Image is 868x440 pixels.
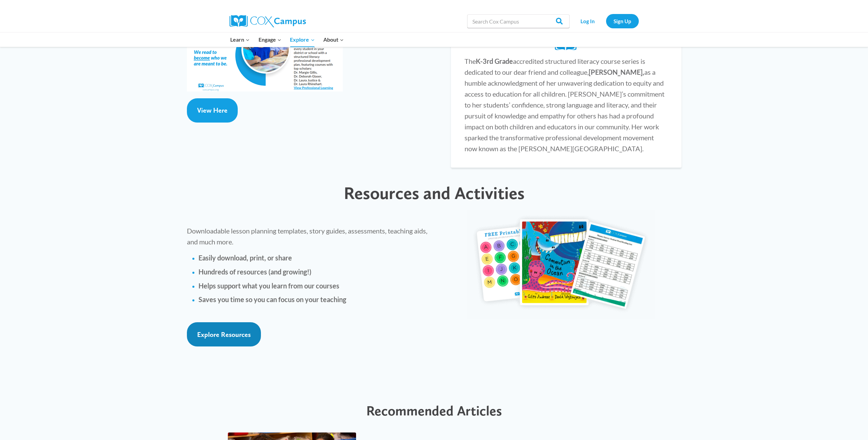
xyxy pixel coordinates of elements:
[366,402,502,419] span: Recommended Articles
[573,14,603,28] a: Log In
[467,14,570,28] input: Search Cox Campus
[187,227,427,246] span: Downloadable lesson planning templates, story guides, assessments, teaching aids, and much more.
[606,14,639,28] a: Sign Up
[198,282,339,290] strong: Helps support what you learn from our courses
[589,68,644,76] strong: [PERSON_NAME],
[254,32,286,47] button: Child menu of Engage
[187,98,238,123] a: View Here
[187,322,261,346] a: Explore Resources
[198,295,346,303] strong: Saves you time so you can focus on your teaching
[230,15,306,27] img: Cox Campus
[197,106,227,114] span: View Here
[226,32,254,47] button: Child menu of Learn
[465,57,664,153] span: The accredited structured literacy course series is dedicated to our dear friend and colleague, a...
[198,268,311,276] strong: Hundreds of resources (and growing!)
[226,32,348,47] nav: Primary Navigation
[197,330,251,339] span: Explore Resources
[467,210,655,319] img: educator-courses-img
[476,57,513,65] strong: K-3rd Grade
[573,14,639,28] nav: Secondary Navigation
[344,182,525,203] span: Resources and Activities
[198,254,292,262] strong: Easily download, print, or share
[286,32,319,47] button: Child menu of Explore
[319,32,348,47] button: Child menu of About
